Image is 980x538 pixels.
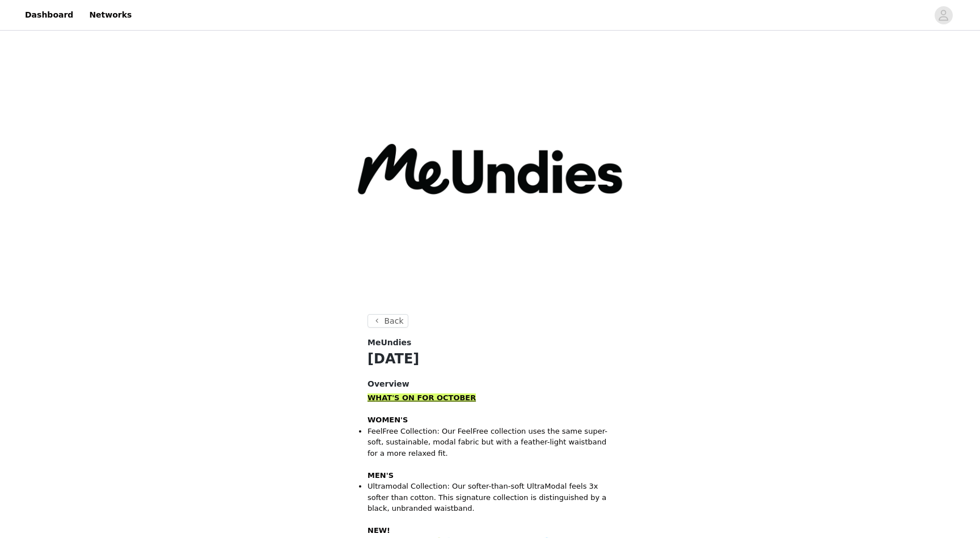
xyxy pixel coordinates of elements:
[367,393,375,402] strong: W
[938,6,949,24] div: avatar
[367,349,612,369] h1: [DATE]
[354,33,626,305] img: campaign image
[367,337,411,349] span: MeUndies
[18,2,80,28] a: Dashboard
[367,314,408,328] button: Back
[82,2,138,28] a: Networks
[367,526,390,535] strong: NEW!
[375,393,476,402] strong: HAT'S ON FOR OCTOBER
[367,378,612,390] h4: Overview
[367,426,612,459] li: FeelFree Collection: Our FeelFree collection uses the same super-soft, sustainable, modal fabric ...
[367,416,408,424] strong: WOMEN'S
[367,471,394,480] strong: MEN'S
[367,481,612,514] li: Ultramodal Collection: Our softer-than-soft UltraModal feels 3x softer than cotton. This signatur...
